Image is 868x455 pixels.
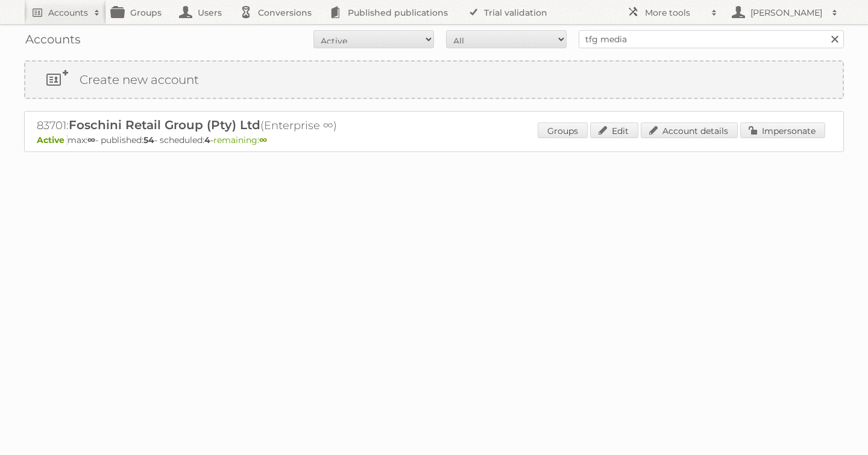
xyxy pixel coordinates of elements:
p: max: - published: - scheduled: - [37,135,831,145]
a: Account details [641,122,738,138]
span: Active [37,135,68,145]
a: Create new account [25,62,843,98]
strong: 54 [143,135,154,145]
a: Impersonate [740,122,825,138]
a: Edit [590,122,638,138]
h2: Accounts [48,7,88,19]
strong: 4 [204,135,210,145]
h2: More tools [645,7,705,19]
h2: [PERSON_NAME] [747,7,826,19]
strong: ∞ [87,135,95,145]
h2: 83701: (Enterprise ∞) [37,118,459,133]
span: remaining: [213,135,267,145]
strong: ∞ [259,135,267,145]
span: Foschini Retail Group (Pty) Ltd [69,118,260,132]
a: Groups [538,122,588,138]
